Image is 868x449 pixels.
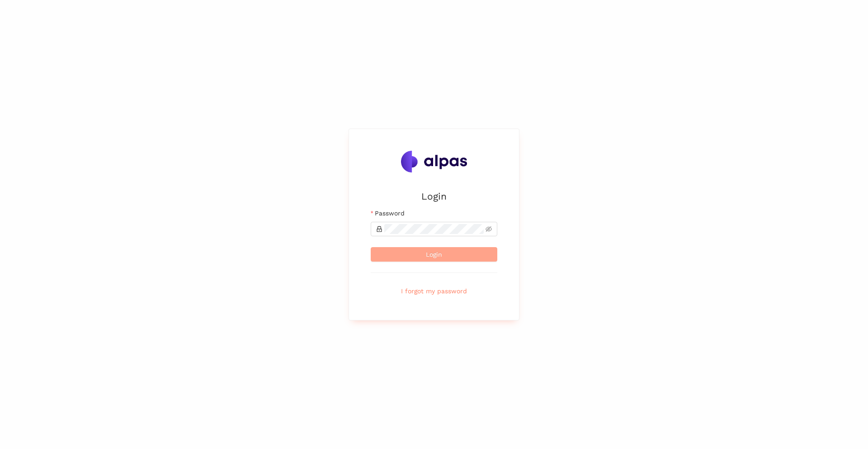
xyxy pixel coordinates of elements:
[401,151,467,172] img: Alpas.ai Logo
[426,249,442,259] span: Login
[401,286,467,296] span: I forgot my password
[371,189,497,204] h2: Login
[384,224,484,234] input: Password
[486,226,492,232] span: eye-invisible
[371,247,497,262] button: Login
[371,284,497,298] button: I forgot my password
[376,226,382,232] span: lock
[371,208,405,218] label: Password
